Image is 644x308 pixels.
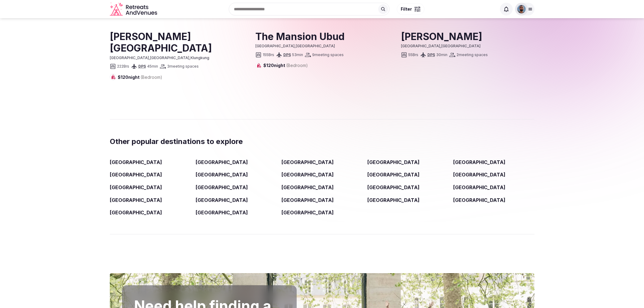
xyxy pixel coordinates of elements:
h2: [PERSON_NAME][GEOGRAPHIC_DATA] [110,28,243,55]
a: View venue [401,28,534,44]
span: 9 meeting spaces [312,52,344,58]
a: [GEOGRAPHIC_DATA] [196,197,248,203]
a: [GEOGRAPHIC_DATA] [110,172,162,178]
button: Filter [397,3,424,15]
a: [GEOGRAPHIC_DATA] [282,209,334,216]
a: [GEOGRAPHIC_DATA] [196,159,248,165]
span: , [149,55,150,60]
h2: Other popular destinations to explore [110,136,534,147]
a: DPS [138,64,146,69]
a: [GEOGRAPHIC_DATA] [282,172,334,178]
span: (Bedroom) [286,63,308,68]
span: 3 meeting spaces [167,64,199,69]
a: [GEOGRAPHIC_DATA] [282,197,334,203]
a: View venue [255,28,389,44]
a: [GEOGRAPHIC_DATA] [282,184,334,190]
span: [GEOGRAPHIC_DATA] [441,44,480,48]
span: Klungkung [191,55,209,60]
a: [GEOGRAPHIC_DATA] [110,184,162,190]
a: [GEOGRAPHIC_DATA] [110,159,162,165]
span: 30 min [436,52,447,58]
span: [GEOGRAPHIC_DATA] [296,44,335,48]
span: $120 night [118,74,162,80]
span: (Bedroom) [140,75,162,80]
a: [GEOGRAPHIC_DATA] [110,197,162,203]
img: oliver.kattan [517,5,526,13]
span: , [295,44,296,48]
a: DPS [427,52,435,57]
a: [GEOGRAPHIC_DATA] [282,159,334,165]
span: 55 Brs [408,52,418,58]
a: View venue [110,28,243,55]
svg: Retreats and Venues company logo [110,2,158,16]
a: [GEOGRAPHIC_DATA] [196,172,248,178]
span: [GEOGRAPHIC_DATA] [150,55,189,60]
span: [GEOGRAPHIC_DATA] [255,44,295,48]
a: [GEOGRAPHIC_DATA] [196,184,248,190]
span: 53 min [292,52,303,58]
a: [GEOGRAPHIC_DATA] [196,209,248,216]
a: [GEOGRAPHIC_DATA] [453,197,505,203]
a: [GEOGRAPHIC_DATA] [367,197,420,203]
a: [GEOGRAPHIC_DATA] [453,172,505,178]
span: 222 Brs [117,64,129,69]
a: [GEOGRAPHIC_DATA] [453,159,505,165]
a: DPS [283,52,291,57]
span: 2 meeting spaces [457,52,488,58]
span: , [189,55,191,60]
a: [GEOGRAPHIC_DATA] [367,184,420,190]
span: $120 night [263,62,308,69]
span: , [440,44,441,48]
a: Visit the homepage [110,2,158,16]
a: [GEOGRAPHIC_DATA] [367,159,420,165]
span: 45 min [147,64,158,69]
span: [GEOGRAPHIC_DATA] [110,55,149,60]
a: [GEOGRAPHIC_DATA] [367,172,420,178]
a: [GEOGRAPHIC_DATA] [453,184,505,190]
h2: The Mansion Ubud [255,28,389,44]
span: 155 Brs [263,52,274,58]
h2: [PERSON_NAME] [401,28,534,44]
a: [GEOGRAPHIC_DATA] [110,209,162,216]
span: Filter [401,6,412,12]
span: [GEOGRAPHIC_DATA] [401,44,440,48]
